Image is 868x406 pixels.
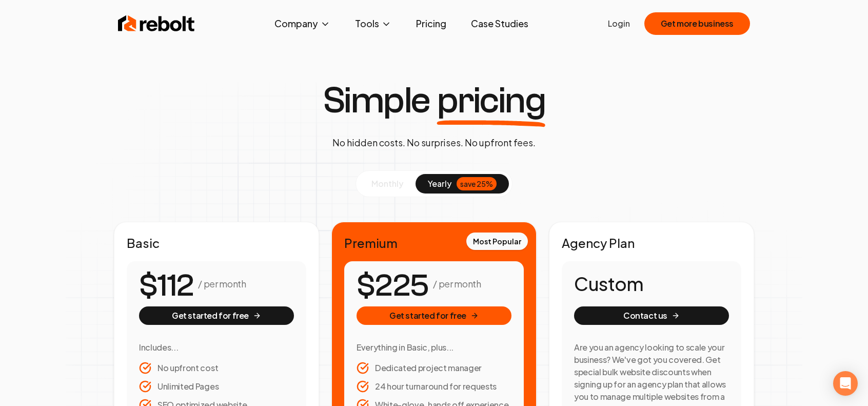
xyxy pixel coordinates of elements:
[428,178,451,190] span: yearly
[266,13,339,34] button: Company
[344,235,524,251] h2: Premium
[357,306,511,325] button: Get started for free
[359,174,416,194] button: monthly
[357,341,511,354] h3: Everything in Basic, plus...
[463,13,537,34] a: Case Studies
[139,263,194,309] number-flow-react: $112
[562,235,741,251] h2: Agency Plan
[574,274,729,294] h1: Custom
[357,362,511,374] li: Dedicated project manager
[371,178,403,189] span: monthly
[118,13,195,34] img: Rebolt Logo
[127,235,306,251] h2: Basic
[139,380,294,393] li: Unlimited Pages
[323,82,546,119] h1: Simple
[198,277,246,291] p: / per month
[357,263,429,309] number-flow-react: $225
[357,380,511,393] li: 24 hour turnaround for requests
[139,306,294,325] button: Get started for free
[833,371,858,396] div: Open Intercom Messenger
[416,174,509,194] button: yearlysave 25%
[574,306,729,325] button: Contact us
[139,341,294,354] h3: Includes...
[466,233,528,250] div: Most Popular
[644,12,750,35] button: Get more business
[433,277,481,291] p: / per month
[437,82,546,119] span: pricing
[408,13,455,34] a: Pricing
[608,17,630,30] a: Login
[457,177,497,190] div: save 25%
[332,136,536,150] p: No hidden costs. No surprises. No upfront fees.
[347,13,400,34] button: Tools
[139,362,294,374] li: No upfront cost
